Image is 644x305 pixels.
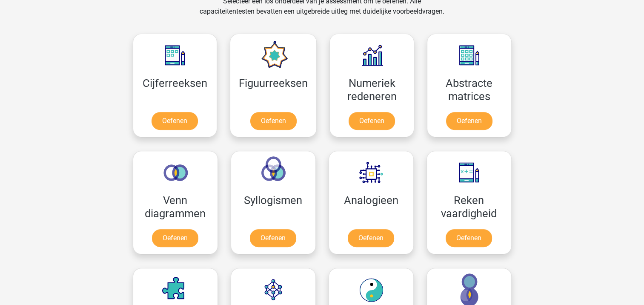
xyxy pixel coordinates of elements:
a: Oefenen [348,229,394,247]
a: Oefenen [250,112,297,130]
a: Oefenen [446,112,492,130]
a: Oefenen [152,229,198,247]
a: Oefenen [152,112,198,130]
a: Oefenen [446,229,492,247]
a: Oefenen [349,112,395,130]
a: Oefenen [250,229,296,247]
